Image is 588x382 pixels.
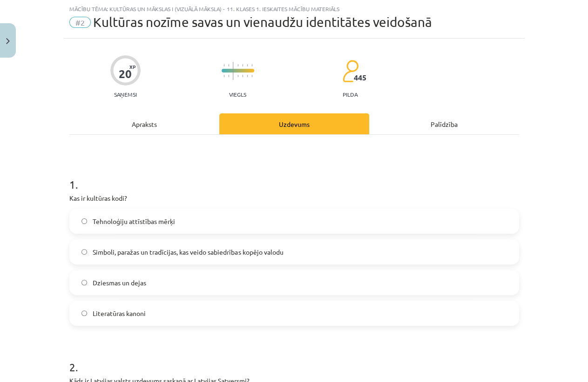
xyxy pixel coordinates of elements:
h1: 2 . [69,344,519,373]
img: icon-short-line-57e1e144782c952c97e751825c79c345078a6d821885a25fce030b3d8c18986b.svg [237,75,238,77]
input: Tehnoloģiju attīstības mērķi [81,218,88,224]
div: Uzdevums [219,113,369,134]
p: Saņemsi [110,91,141,98]
span: Kultūras nozīme savas un vienaudžu identitātes veidošanā [93,14,432,30]
input: Simboli, paražas un tradīcijas, kas veido sabiedrības kopējo valodu [81,249,88,255]
img: students-c634bb4e5e11cddfef0936a35e636f08e4e9abd3cc4e673bd6f9a4125e45ecb1.svg [342,59,358,83]
img: icon-short-line-57e1e144782c952c97e751825c79c345078a6d821885a25fce030b3d8c18986b.svg [242,64,243,66]
span: XP [129,64,135,69]
img: icon-short-line-57e1e144782c952c97e751825c79c345078a6d821885a25fce030b3d8c18986b.svg [223,75,224,77]
span: 445 [354,73,366,82]
span: Simboli, paražas un tradīcijas, kas veido sabiedrības kopējo valodu [93,247,283,257]
p: Viegls [229,91,246,98]
div: Mācību tēma: Kultūras un mākslas i (vizuālā māksla) - 11. klases 1. ieskaites mācību materiāls [69,6,519,12]
span: #2 [69,17,91,28]
img: icon-long-line-d9ea69661e0d244f92f715978eff75569469978d946b2353a9bb055b3ed8787d.svg [233,62,234,80]
p: Kas ir kultūras kodi? [69,193,519,203]
img: icon-short-line-57e1e144782c952c97e751825c79c345078a6d821885a25fce030b3d8c18986b.svg [247,75,248,77]
img: icon-short-line-57e1e144782c952c97e751825c79c345078a6d821885a25fce030b3d8c18986b.svg [228,75,229,77]
img: icon-short-line-57e1e144782c952c97e751825c79c345078a6d821885a25fce030b3d8c18986b.svg [223,64,224,66]
img: icon-close-lesson-0947bae3869378f0d4975bcd49f059093ad1ed9edebbc8119c70593378902aed.svg [6,38,10,44]
img: icon-short-line-57e1e144782c952c97e751825c79c345078a6d821885a25fce030b3d8c18986b.svg [237,64,238,66]
span: Tehnoloģiju attīstības mērķi [93,217,175,226]
img: icon-short-line-57e1e144782c952c97e751825c79c345078a6d821885a25fce030b3d8c18986b.svg [247,64,248,66]
img: icon-short-line-57e1e144782c952c97e751825c79c345078a6d821885a25fce030b3d8c18986b.svg [251,75,252,77]
div: 20 [119,67,132,80]
img: icon-short-line-57e1e144782c952c97e751825c79c345078a6d821885a25fce030b3d8c18986b.svg [228,64,229,66]
img: icon-short-line-57e1e144782c952c97e751825c79c345078a6d821885a25fce030b3d8c18986b.svg [251,64,252,66]
span: Literatūras kanoni [93,309,146,318]
img: icon-short-line-57e1e144782c952c97e751825c79c345078a6d821885a25fce030b3d8c18986b.svg [242,75,243,77]
div: Palīdzība [369,113,519,134]
p: pilda [343,91,358,98]
span: Dziesmas un dejas [93,278,146,288]
input: Literatūras kanoni [81,310,88,316]
input: Dziesmas un dejas [81,280,88,286]
h1: 1 . [69,162,519,191]
div: Apraksts [69,113,219,134]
